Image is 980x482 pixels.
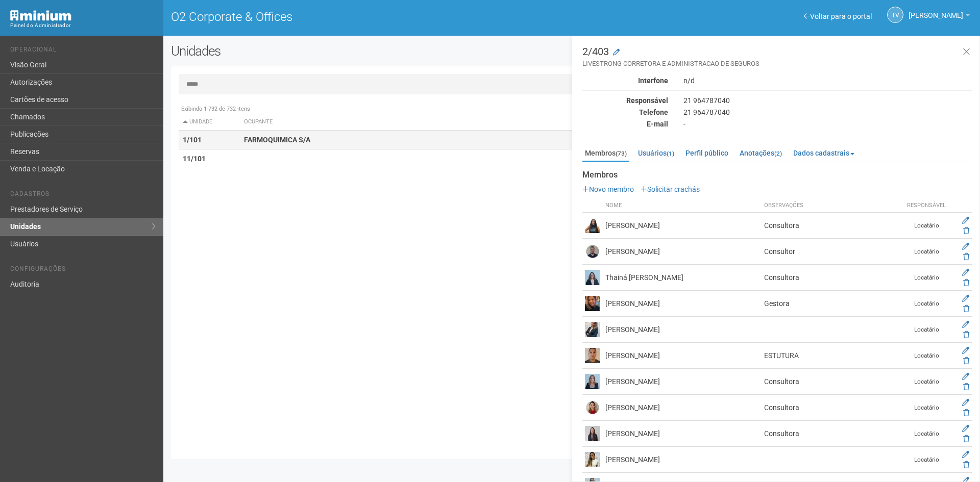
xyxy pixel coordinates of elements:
strong: 1/101 [183,136,202,144]
div: - [676,119,979,129]
a: Editar membro [962,450,969,459]
span: Thayane Vasconcelos Torres [909,2,963,19]
a: Usuários(1) [635,145,677,161]
div: Exibindo 1-732 de 732 itens [179,105,966,114]
h2: Unidades [171,43,496,59]
td: Thainá [PERSON_NAME] [603,265,762,291]
a: Perfil público [683,145,731,161]
th: Unidade: activate to sort column descending [179,114,240,131]
a: Excluir membro [963,305,969,313]
td: [PERSON_NAME] [603,369,762,395]
a: Excluir membro [963,357,969,365]
div: n/d [676,76,979,85]
td: Locatário [901,447,952,473]
td: Gestora [762,291,901,317]
td: Consultora [762,395,901,421]
td: [PERSON_NAME] [603,291,762,317]
td: Locatário [901,265,952,291]
a: Excluir membro [963,226,969,235]
a: Novo membro [582,185,634,193]
a: Excluir membro [963,331,969,339]
li: Configurações [10,265,156,276]
div: E-mail [575,119,676,129]
img: Minium [10,10,71,21]
img: user.png [585,270,600,285]
div: 21 964787040 [676,96,979,105]
div: 21 964787040 [676,108,979,117]
div: Telefone [575,108,676,117]
td: [PERSON_NAME] [603,213,762,239]
td: [PERSON_NAME] [603,395,762,421]
td: Locatário [901,421,952,447]
td: [PERSON_NAME] [603,239,762,265]
h1: O2 Corporate & Offices [171,10,564,23]
a: [PERSON_NAME] [909,13,970,21]
a: Excluir membro [963,461,969,469]
a: Editar membro [962,268,969,276]
img: user.png [585,452,600,467]
th: Nome [603,199,762,213]
a: Editar membro [962,242,969,250]
th: Observações [762,199,901,213]
div: Painel do Administrador [10,21,156,30]
strong: Membros [582,170,972,180]
img: user.png [585,296,600,311]
li: Operacional [10,46,156,57]
th: Responsável [901,199,952,213]
a: Editar membro [962,346,969,354]
a: Excluir membro [963,383,969,391]
td: Locatário [901,291,952,317]
a: Excluir membro [963,278,969,287]
img: user.png [585,218,600,233]
small: (2) [774,150,782,157]
a: Membros(73) [582,145,629,162]
a: Voltar para o portal [804,12,872,20]
a: Editar membro [962,216,969,224]
th: Ocupante: activate to sort column ascending [240,114,616,131]
td: [PERSON_NAME] [603,447,762,473]
small: LIVESTRONG CORRETORA E ADMINISTRACAO DE SEGUROS [582,59,972,68]
a: Editar membro [962,320,969,328]
a: Excluir membro [963,435,969,443]
small: (73) [616,150,627,157]
td: Locatário [901,343,952,369]
h3: 2/403 [582,46,972,68]
td: [PERSON_NAME] [603,317,762,343]
img: user.png [585,426,600,441]
td: Locatário [901,369,952,395]
small: (1) [667,150,674,157]
img: user.png [585,348,600,363]
td: Locatário [901,395,952,421]
td: Consultora [762,421,901,447]
strong: 11/101 [183,155,206,163]
a: Excluir membro [963,409,969,417]
strong: FARMOQUIMICA S/A [244,136,310,144]
a: Dados cadastrais [791,145,857,161]
td: Consultora [762,213,901,239]
a: TV [887,7,903,23]
a: Solicitar crachás [641,185,700,193]
img: user.png [585,374,600,389]
td: [PERSON_NAME] [603,421,762,447]
td: Locatário [901,213,952,239]
li: Cadastros [10,190,156,201]
td: [PERSON_NAME] [603,343,762,369]
img: user.png [585,322,600,337]
div: Interfone [575,76,676,85]
td: Consultor [762,239,901,265]
td: Locatário [901,317,952,343]
a: Editar membro [962,372,969,380]
a: Excluir membro [963,252,969,261]
a: Anotações(2) [737,145,785,161]
div: Responsável [575,96,676,105]
a: Editar membro [962,294,969,302]
td: ESTUTURA [762,343,901,369]
img: user.png [585,244,600,259]
td: Locatário [901,239,952,265]
a: Modificar a unidade [613,47,620,58]
a: Editar membro [962,424,969,433]
td: Consultora [762,369,901,395]
a: Editar membro [962,398,969,407]
img: user.png [585,400,600,415]
td: Consultora [762,265,901,291]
